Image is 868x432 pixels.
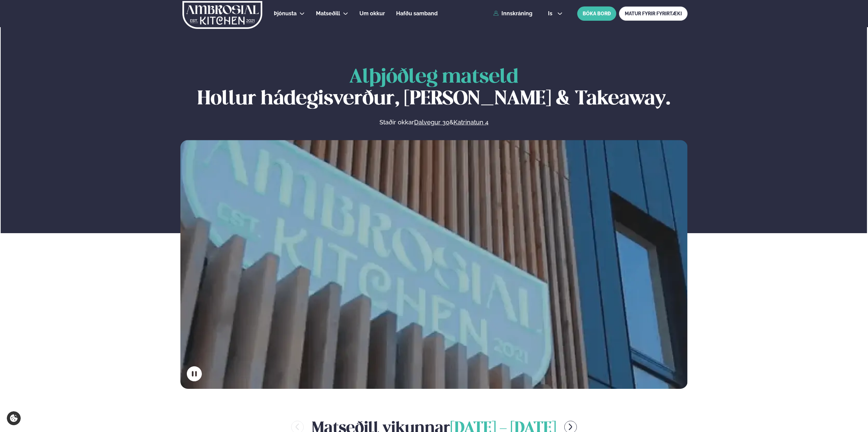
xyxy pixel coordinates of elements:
[619,6,688,21] a: MATUR FYRIR FYRIRTÆKI
[316,10,340,18] a: Matseðill
[274,10,297,18] a: Þjónusta
[548,11,554,16] span: is
[316,10,340,17] span: Matseðill
[359,10,385,17] span: Um okkur
[359,10,385,18] a: Um okkur
[182,1,263,29] img: logo
[543,11,568,16] button: is
[274,10,297,17] span: Þjónusta
[577,6,616,21] button: BÓKA BORÐ
[396,10,438,18] a: Hafðu samband
[349,68,518,87] span: Alþjóðleg matseld
[396,10,438,17] span: Hafðu samband
[454,118,489,126] a: Katrinatun 4
[414,118,449,126] a: Dalvegur 30
[493,11,532,17] a: Innskráning
[305,118,562,126] p: Staðir okkar &
[7,411,21,425] a: Cookie settings
[180,67,688,110] h1: Hollur hádegisverður, [PERSON_NAME] & Takeaway.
